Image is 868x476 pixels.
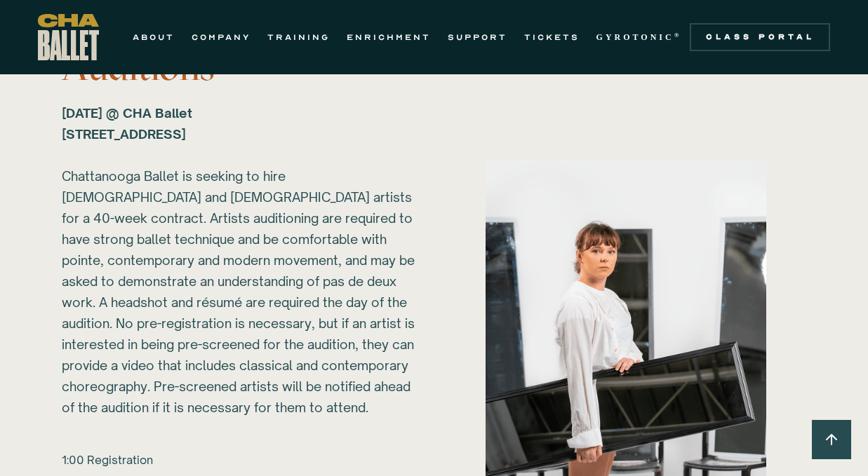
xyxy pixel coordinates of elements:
[524,29,580,46] a: TICKETS
[62,451,153,468] h6: 1:00 Registration
[698,32,822,43] div: Class Portal
[267,29,330,46] a: TRAINING
[596,29,682,46] a: GYROTONIC®
[133,29,175,46] a: ABOUT
[192,29,251,46] a: COMPANY
[62,102,423,418] div: Chattanooga Ballet is seeking to hire [DEMOGRAPHIC_DATA] and [DEMOGRAPHIC_DATA] artists for a 40-...
[347,29,431,46] a: ENRICHMENT
[62,46,423,88] h3: Auditions
[62,105,192,142] strong: [DATE] @ CHA Ballet [STREET_ADDRESS] ‍
[690,23,830,51] a: Class Portal
[38,14,99,60] a: home
[596,32,674,42] strong: GYROTONIC
[448,29,507,46] a: SUPPORT
[674,32,682,39] sup: ®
